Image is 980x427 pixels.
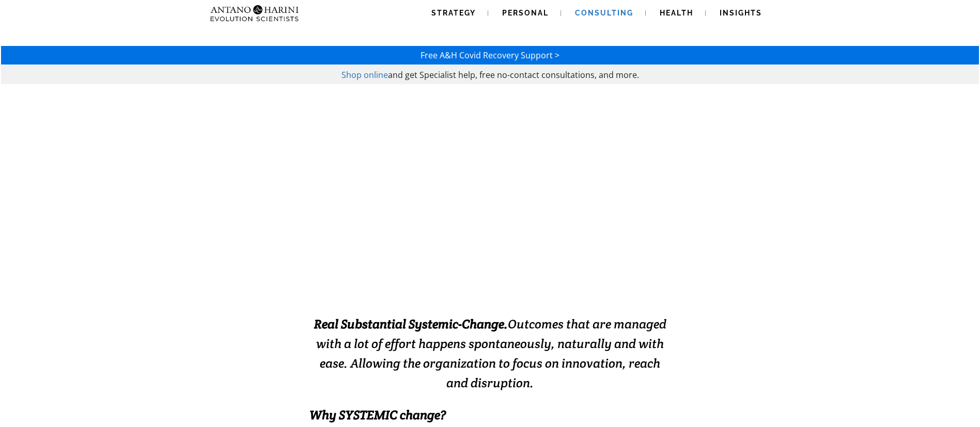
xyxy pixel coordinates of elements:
[720,9,762,17] span: Insights
[660,9,693,17] span: Health
[431,9,476,17] span: Strategy
[575,9,633,17] span: Consulting
[341,69,388,81] a: Shop online
[314,316,508,332] strong: Real Substantial Systemic-Change.
[309,407,446,423] span: Why SYSTEMIC change?
[388,69,639,81] span: and get Specialist help, free no-contact consultations, and more.
[283,251,697,277] strong: EXCELLENCE INSTALLATION. ENABLED.
[421,50,559,61] a: Free A&H Covid Recovery Support >
[314,316,666,391] span: Outcomes that are managed with a lot of effort happens spontaneously, naturally and with ease. Al...
[502,9,549,17] span: Personal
